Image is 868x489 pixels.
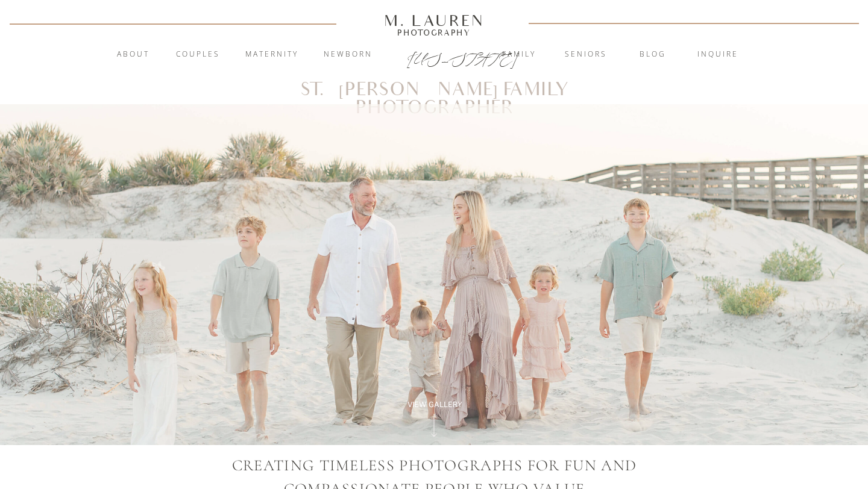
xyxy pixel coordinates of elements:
[165,49,230,61] a: Couples
[394,399,476,410] a: View Gallery
[407,49,462,64] a: [US_STATE]
[348,14,520,27] a: M. Lauren
[239,49,304,61] a: Maternity
[247,81,621,99] h1: St. [PERSON_NAME] Family Photographer
[620,49,685,61] a: blog
[685,49,750,61] a: inquire
[315,49,380,61] a: Newborn
[553,49,618,61] a: Seniors
[110,49,156,61] a: About
[379,30,489,36] a: Photography
[486,49,552,61] a: Family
